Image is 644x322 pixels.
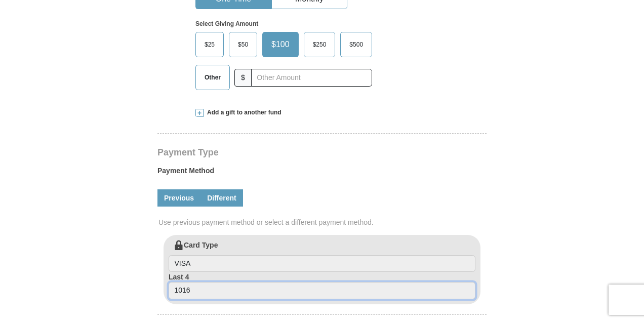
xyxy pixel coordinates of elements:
h4: Payment Type [157,148,487,156]
span: $ [234,69,252,87]
span: Other [199,70,226,85]
label: Payment Method [157,166,487,181]
span: $100 [266,37,295,52]
span: $250 [308,37,332,52]
span: Add a gift to another fund [204,108,281,117]
span: Use previous payment method or select a different payment method. [158,217,488,227]
a: Previous [157,189,200,207]
input: Card Type [169,255,475,272]
input: Other Amount [251,69,372,87]
label: Card Type [169,240,475,272]
strong: Select Giving Amount [195,20,258,27]
span: $50 [233,37,253,52]
a: Different [200,189,243,207]
label: Last 4 [169,272,475,299]
span: $25 [199,37,220,52]
span: $500 [344,37,368,52]
input: Last 4 [169,282,475,299]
